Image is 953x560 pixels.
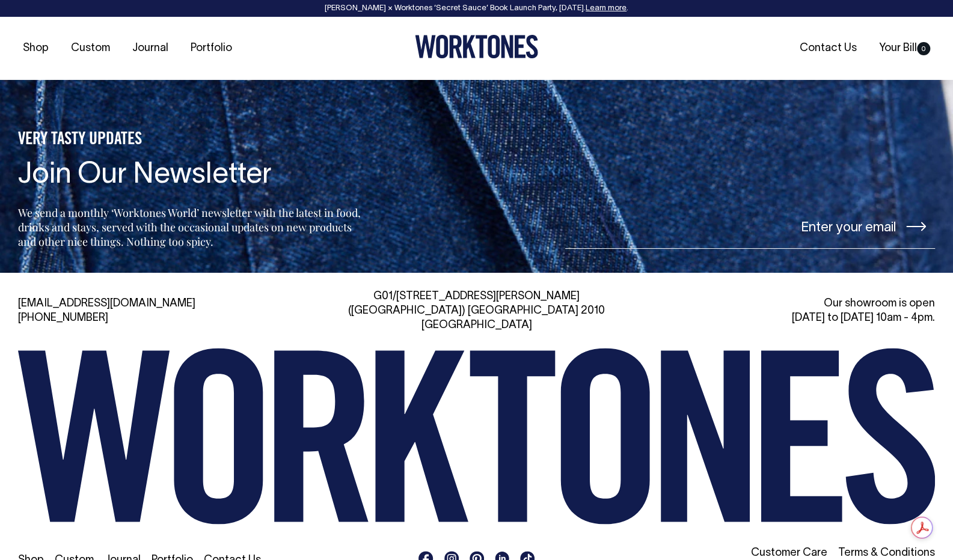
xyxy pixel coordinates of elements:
[917,42,930,55] span: 0
[18,160,364,192] h4: Join Our Newsletter
[642,297,935,326] div: Our showroom is open [DATE] to [DATE] 10am - 4pm.
[18,38,54,58] a: Shop
[329,290,623,333] div: G01/[STREET_ADDRESS][PERSON_NAME] ([GEOGRAPHIC_DATA]) [GEOGRAPHIC_DATA] 2010 [GEOGRAPHIC_DATA]
[66,38,115,58] a: Custom
[795,38,862,58] a: Contact Us
[874,38,935,58] a: Your Bill0
[565,204,935,249] input: Enter your email
[18,130,364,150] h5: VERY TASTY UPDATES
[12,4,941,13] div: [PERSON_NAME] × Worktones ‘Secret Sauce’ Book Launch Party, [DATE]. .
[838,548,935,558] a: Terms & Conditions
[18,313,108,323] a: [PHONE_NUMBER]
[18,205,364,249] p: We send a monthly ‘Worktones World’ newsletter with the latest in food, drinks and stays, served ...
[127,38,173,58] a: Journal
[586,5,627,12] a: Learn more
[18,299,195,309] a: [EMAIL_ADDRESS][DOMAIN_NAME]
[751,548,827,558] a: Customer Care
[186,38,237,58] a: Portfolio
